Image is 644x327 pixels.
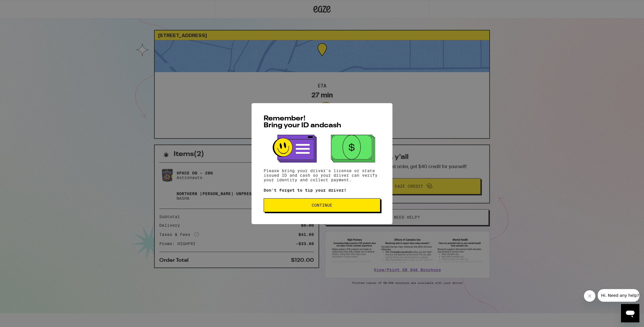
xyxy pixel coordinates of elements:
[264,115,341,129] span: Remember! Bring your ID and cash
[264,188,380,193] p: Don't forget to tip your driver!
[312,203,332,207] span: Continue
[264,168,380,182] p: Please bring your driver's license or state issued ID and cash so your driver can verify your ide...
[621,304,639,322] iframe: Button to launch messaging window
[264,198,380,212] button: Continue
[598,289,639,302] iframe: Message from company
[584,290,595,302] iframe: Close message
